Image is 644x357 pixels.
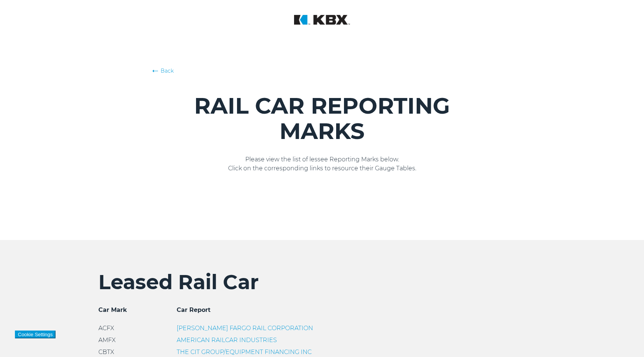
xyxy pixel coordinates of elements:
[177,337,277,344] a: AMERICAN RAILCAR INDUSTRIES
[177,325,313,332] a: [PERSON_NAME] FARGO RAIL CORPORATION
[152,67,492,75] a: Back
[15,331,56,338] button: Cookie Settings
[152,93,492,144] h1: RAIL CAR REPORTING MARKS
[177,306,211,313] span: Car Report
[98,325,114,332] span: ACFX
[294,15,350,25] img: KBX Logistics
[98,270,546,294] h2: Leased Rail Car
[98,348,114,356] span: CBTX
[98,306,127,313] span: Car Mark
[98,337,116,344] span: AMFX
[152,155,492,173] p: Please view the list of lessee Reporting Marks below. Click on the corresponding links to resourc...
[177,348,312,356] a: THE CIT GROUP/EQUIPMENT FINANCING INC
